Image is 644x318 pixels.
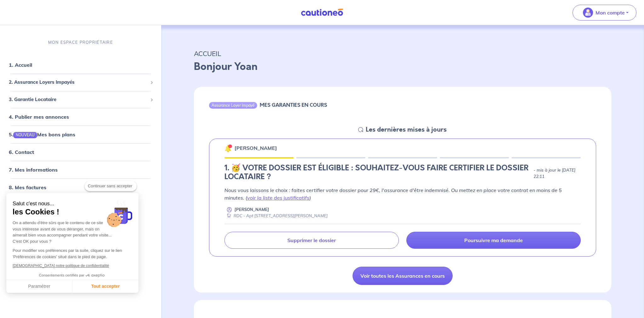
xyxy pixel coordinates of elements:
a: Poursuivre ma demande [406,232,581,249]
a: 5.NOUVEAUMes bons plans [9,131,75,138]
h4: 1. 🥳 VOTRE DOSSIER EST ÉLIGIBLE : SOUHAITEZ-VOUS FAIRE CERTIFIER LE DOSSIER LOCATAIRE ? [224,163,531,182]
p: [PERSON_NAME] [234,207,269,213]
div: 3. Garantie Locataire [3,94,159,106]
h5: Les dernières mises à jours [366,126,447,133]
a: Voir toutes les Assurances en cours [353,267,453,285]
img: illu_account_valid_menu.svg [583,8,593,18]
span: 2. Assurance Loyers Impayés [9,79,148,86]
button: Consentements certifiés par [36,271,109,280]
svg: Axeptio [86,266,105,285]
p: Bonjour Yoan [194,59,612,74]
p: MON ESPACE PROPRIÉTAIRE [48,39,113,45]
a: voir la liste des justificatifs [247,195,309,201]
button: illu_account_valid_menu.svgMon compte [573,5,636,20]
div: On a attendu d'être sûrs que le contenu de ce site vous intéresse avant de vous déranger, mais on... [13,220,132,244]
p: Nous vous laissons le choix : faites certifier votre dossier pour 29€, l'assurance d'être indemni... [224,186,581,202]
img: Cautioneo [298,9,346,16]
div: 4. Publier mes annonces [3,111,159,123]
div: 7. Mes informations [3,163,159,176]
a: 6. Contact [9,149,34,155]
small: Salut c'est nous... [13,201,132,207]
a: [DEMOGRAPHIC_DATA] notre politique de confidentialité [13,264,109,268]
span: les Cookies ! [13,207,132,217]
a: 7. Mes informations [9,167,58,173]
div: Assurance Loyer Impayé [209,102,257,108]
div: 1. Accueil [3,59,159,71]
button: Continuer sans accepter [85,181,137,191]
a: Supprimer le dossier [224,232,399,249]
h6: MES GARANTIES EN COURS [260,102,327,108]
p: Poursuivre ma demande [464,237,523,243]
div: RDC - Apt [STREET_ADDRESS][PERSON_NAME] [224,213,328,219]
a: 4. Publier mes annonces [9,114,69,120]
p: [PERSON_NAME] [234,144,277,152]
button: Paramétrer [6,280,72,293]
p: ACCUEIL [194,48,612,59]
div: 2. Assurance Loyers Impayés [3,76,159,88]
span: Continuer sans accepter [88,183,133,189]
div: 8. Mes factures [3,181,159,194]
div: state: CERTIFICATION-CHOICE, Context: NEW,MAYBE-CERTIFICATE,ALONE,LESSOR-DOCUMENTS [224,163,581,184]
p: Pour modifier vos préférences par la suite, cliquez sur le lien 'Préférences de cookies' situé da... [13,247,132,260]
img: 🔔 [224,145,232,152]
span: Consentements certifiés par [39,274,84,277]
button: Tout accepter [72,280,138,293]
a: 1. Accueil [9,62,32,68]
span: 3. Garantie Locataire [9,96,148,103]
div: 5.NOUVEAUMes bons plans [3,128,159,141]
p: - mis à jour le [DATE] 22:11 [534,167,581,180]
div: 6. Contact [3,146,159,158]
p: Supprimer le dossier [287,237,336,243]
a: 8. Mes factures [9,184,46,190]
p: Mon compte [596,9,625,16]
